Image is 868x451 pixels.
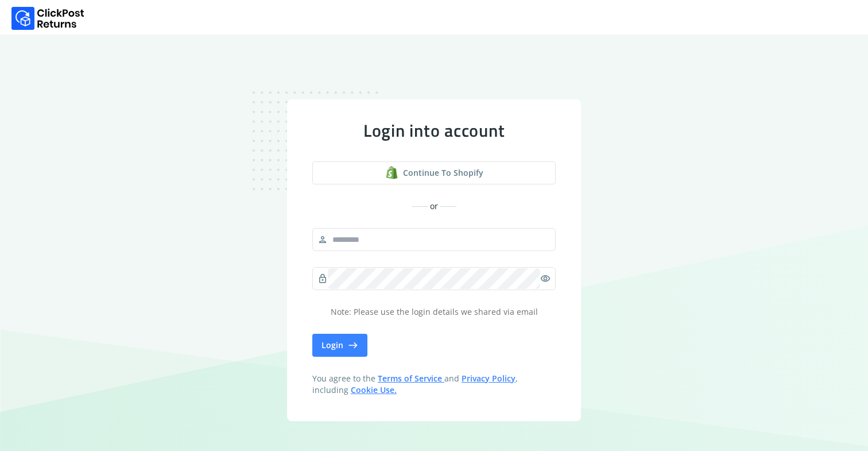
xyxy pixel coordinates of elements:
img: Logo [11,7,84,30]
div: Login into account [312,120,556,141]
a: shopify logoContinue to shopify [312,161,556,184]
button: Login east [312,334,367,357]
span: visibility [540,271,551,287]
div: or [312,201,556,212]
span: You agree to the and , including [312,373,556,396]
img: shopify logo [385,166,398,179]
a: Terms of Service [378,373,444,384]
button: Continue to shopify [312,161,556,184]
a: Cookie Use. [351,384,397,395]
span: person [317,232,328,248]
span: lock [317,271,328,287]
span: east [348,337,358,353]
a: Privacy Policy [462,373,516,384]
span: Continue to shopify [403,167,483,179]
p: Note: Please use the login details we shared via email [312,306,556,318]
